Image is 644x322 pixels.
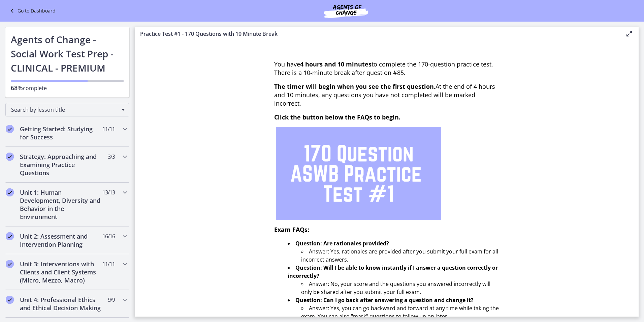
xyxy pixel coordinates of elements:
[6,260,14,268] i: Completed
[20,188,102,221] h2: Unit 1: Human Development, Diversity and Behavior in the Environment
[288,264,498,279] strong: Question: Will I be able to know instantly if I answer a question correctly or incorrectly?
[20,232,102,248] h2: Unit 2: Assessment and Intervention Planning
[20,260,102,284] h2: Unit 3: Interventions with Clients and Client Systems (Micro, Mezzo, Macro)
[276,127,441,220] img: 1.png
[301,304,499,320] li: Answer: Yes, you can go backward and forward at any time while taking the exam. You can also "mar...
[8,7,56,15] a: Go to Dashboard
[102,125,115,133] span: 11 / 11
[11,84,23,92] span: 68%
[6,153,14,161] i: Completed
[274,82,436,90] span: The timer will begin when you see the first question.
[102,232,115,240] span: 16 / 16
[301,280,499,296] li: Answer: No, your score and the questions you answered incorrectly will only be shared after you s...
[108,153,115,161] span: 3 / 3
[11,32,124,75] h1: Agents of Change - Social Work Test Prep - CLINICAL - PREMIUM
[20,153,102,177] h2: Strategy: Approaching and Examining Practice Questions
[274,113,400,121] span: Click the button below the FAQs to begin.
[6,296,14,304] i: Completed
[11,106,118,113] span: Search by lesson title
[301,247,499,264] li: Answer: Yes, rationales are provided after you submit your full exam for all incorrect answers.
[108,296,115,304] span: 9 / 9
[274,225,309,234] span: Exam FAQs:
[140,30,614,38] h3: Practice Test #1 - 170 Questions with 10 Minute Break
[305,3,386,19] img: Agents of Change
[6,125,14,133] i: Completed
[6,232,14,240] i: Completed
[300,60,372,68] strong: 4 hours and 10 minutes
[274,60,493,77] span: You have to complete the 170-question practice test. There is a 10-minute break after question #85.
[5,103,129,116] div: Search by lesson title
[20,296,102,312] h2: Unit 4: Professional Ethics and Ethical Decision Making
[295,296,474,304] strong: Question: Can I go back after answering a question and change it?
[20,125,102,141] h2: Getting Started: Studying for Success
[6,188,14,196] i: Completed
[11,84,124,92] p: complete
[102,260,115,268] span: 11 / 11
[102,188,115,196] span: 13 / 13
[274,82,495,107] span: At the end of 4 hours and 10 minutes, any questions you have not completed will be marked incorrect.
[295,240,389,247] strong: Question: Are rationales provided?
